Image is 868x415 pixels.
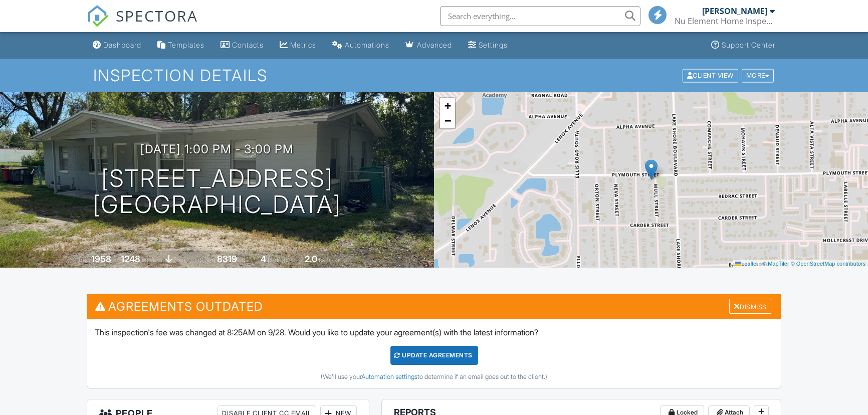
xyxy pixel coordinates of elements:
div: Settings [479,41,508,49]
a: Automation settings [361,373,417,380]
div: Contacts [232,41,264,49]
div: Templates [168,41,204,49]
div: Update Agreements [390,346,478,365]
div: Dashboard [103,41,141,49]
div: Client View [683,69,738,82]
a: Contacts [216,36,268,55]
img: Marker [645,159,658,180]
div: Support Center [722,41,775,49]
div: Advanced [417,41,452,49]
h3: [DATE] 1:00 pm - 3:00 pm [140,142,294,156]
div: 1958 [91,254,111,264]
a: Dashboard [89,36,145,55]
div: Dismiss [729,299,771,314]
a: Automations (Basic) [328,36,393,55]
h3: Agreements Outdated [87,294,781,319]
h1: Inspection Details [93,67,775,84]
a: Support Center [707,36,779,55]
a: © MapTiler [762,261,789,267]
span: bathrooms [319,256,347,264]
a: © OpenStreetMap contributors [791,261,865,267]
div: 1248 [121,254,140,264]
span: Built [79,256,90,264]
div: 4 [261,254,266,264]
span: | [759,261,761,267]
span: − [445,114,451,127]
a: Advanced [401,36,456,55]
a: Zoom out [440,113,455,128]
div: (We'll use your to determine if an email goes out to the client.) [95,373,773,381]
span: bedrooms [268,256,295,264]
a: Client View [682,71,741,79]
img: The Best Home Inspection Software - Spectora [87,5,109,27]
input: Search everything... [440,6,640,26]
div: Automations [345,41,389,49]
a: Templates [153,36,208,55]
a: SPECTORA [87,14,198,35]
span: sq. ft. [142,256,156,264]
span: slab [174,256,185,264]
span: sq.ft. [239,256,251,264]
div: Nu Element Home Inspection, LLC [675,16,775,26]
div: [PERSON_NAME] [702,6,767,16]
a: Metrics [276,36,320,55]
span: SPECTORA [116,5,198,26]
a: Leaflet [735,261,758,267]
div: 8319 [217,254,237,264]
a: Zoom in [440,98,455,113]
div: Metrics [290,41,316,49]
div: More [742,69,774,82]
a: Settings [464,36,512,55]
div: 2.0 [305,254,317,264]
span: + [445,99,451,112]
span: Lot Size [194,256,215,264]
div: This inspection's fee was changed at 8:25AM on 9/28. Would you like to update your agreement(s) w... [87,319,781,388]
h1: [STREET_ADDRESS] [GEOGRAPHIC_DATA] [93,165,341,219]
